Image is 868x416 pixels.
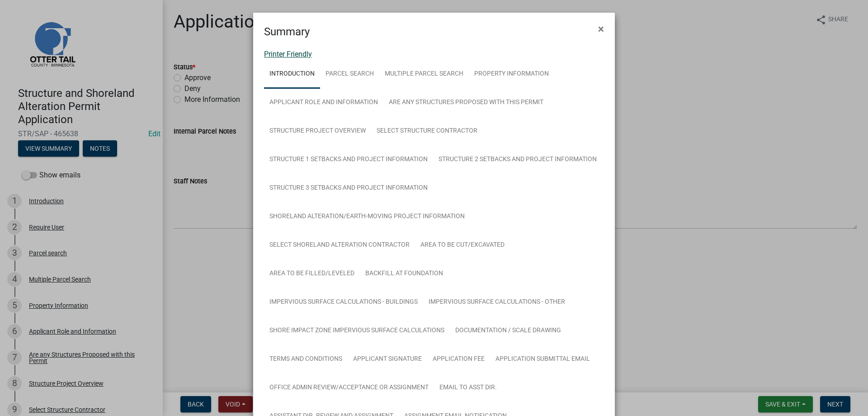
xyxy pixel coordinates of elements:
a: Are any Structures Proposed with this Permit [383,88,549,117]
a: Multiple Parcel Search [379,60,469,89]
button: Close [591,16,611,42]
a: Structure 2 Setbacks and project information [433,145,602,174]
a: Application Submittal Email [490,345,595,374]
a: Documentation / Scale Drawing [450,316,566,345]
a: Introduction [264,60,320,89]
a: Applicant Role and Information [264,88,383,117]
a: Structure 1 Setbacks and project information [264,145,433,174]
a: Shoreland Alteration/Earth-Moving Project Information [264,202,470,231]
a: Select Shoreland Alteration contractor [264,231,415,260]
a: Email to Asst Dir. [434,373,502,402]
a: Structure 3 Setbacks and project information [264,174,433,203]
a: Shore Impact Zone Impervious Surface Calculations [264,316,450,345]
a: Backfill at foundation [360,259,448,288]
a: Office Admin Review/Acceptance or Assignment [264,373,434,402]
a: Area to be Cut/Excavated [415,231,510,260]
span: × [598,23,604,35]
a: Parcel search [320,60,379,89]
a: Structure Project Overview [264,117,371,146]
h4: Summary [264,24,310,40]
a: Printer Friendly [264,50,312,58]
a: Select Structure Contractor [371,117,483,146]
a: Impervious Surface Calculations - Other [423,288,571,317]
a: Impervious Surface Calculations - Buildings [264,288,423,317]
a: Application Fee [427,345,490,374]
a: Applicant Signature [348,345,427,374]
a: Terms and Conditions [264,345,348,374]
a: Property Information [469,60,554,89]
a: Area to be Filled/Leveled [264,259,360,288]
